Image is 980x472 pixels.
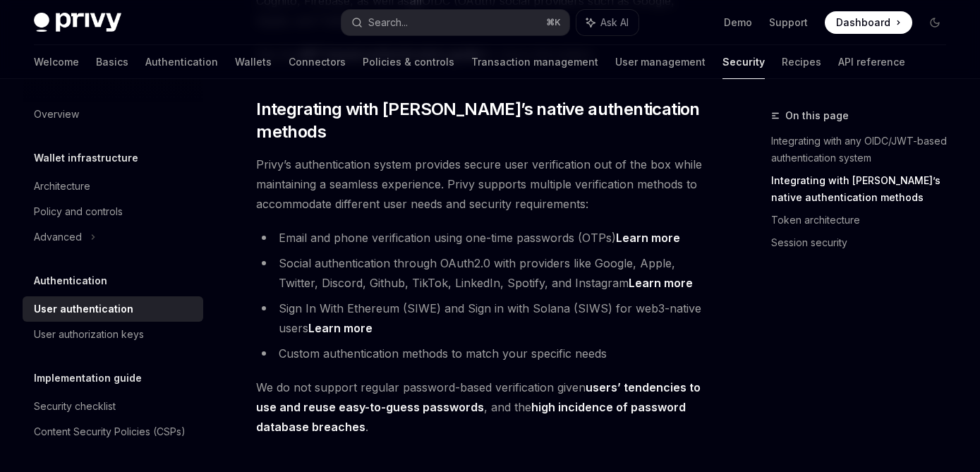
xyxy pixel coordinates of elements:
[23,174,203,199] a: Architecture
[924,11,946,34] button: Toggle dark mode
[771,209,957,231] a: Token architecture
[34,423,186,440] div: Content Security Policies (CSPs)
[23,102,203,127] a: Overview
[256,298,706,338] li: Sign In With Ethereum (SIWE) and Sign in with Solana (SIWS) for web3-native users
[256,155,706,214] span: Privy’s authentication system provides secure user verification out of the box while maintaining ...
[34,106,79,123] div: Overview
[771,130,957,169] a: Integrating with any OIDC/JWT-based authentication system
[34,150,138,167] h5: Wallet infrastructure
[576,10,639,35] button: Ask AI
[771,231,957,254] a: Session security
[615,45,706,79] a: User management
[34,398,116,415] div: Security checklist
[256,98,706,143] span: Integrating with [PERSON_NAME]’s native authentication methods
[256,253,706,293] li: Social authentication through OAuth2.0 with providers like Google, Apple, Twitter, Discord, Githu...
[256,377,706,437] span: We do not support regular password-based verification given , and the .
[34,203,123,220] div: Policy and controls
[825,11,912,34] a: Dashboard
[23,199,203,224] a: Policy and controls
[256,344,706,363] li: Custom authentication methods to match your specific needs
[34,326,144,343] div: User authorization keys
[341,10,569,35] button: Search...⌘K
[23,394,203,419] a: Security checklist
[145,45,218,79] a: Authentication
[96,45,128,79] a: Basics
[782,45,821,79] a: Recipes
[722,45,765,79] a: Security
[23,419,203,444] a: Content Security Policies (CSPs)
[34,272,107,289] h5: Authentication
[34,301,133,317] div: User authentication
[34,178,90,195] div: Architecture
[600,16,629,30] span: Ask AI
[471,45,598,79] a: Transaction management
[34,13,121,32] img: dark logo
[771,169,957,209] a: Integrating with [PERSON_NAME]’s native authentication methods
[34,229,82,246] div: Advanced
[308,321,373,336] a: Learn more
[34,45,79,79] a: Welcome
[34,370,142,387] h5: Implementation guide
[23,296,203,322] a: User authentication
[616,231,680,246] a: Learn more
[235,45,272,79] a: Wallets
[785,107,849,124] span: On this page
[289,45,346,79] a: Connectors
[836,16,890,30] span: Dashboard
[256,228,706,248] li: Email and phone verification using one-time passwords (OTPs)
[724,16,752,30] a: Demo
[23,322,203,347] a: User authorization keys
[769,16,808,30] a: Support
[629,276,693,291] a: Learn more
[363,45,454,79] a: Policies & controls
[546,17,561,28] span: ⌘ K
[368,14,408,31] div: Search...
[838,45,905,79] a: API reference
